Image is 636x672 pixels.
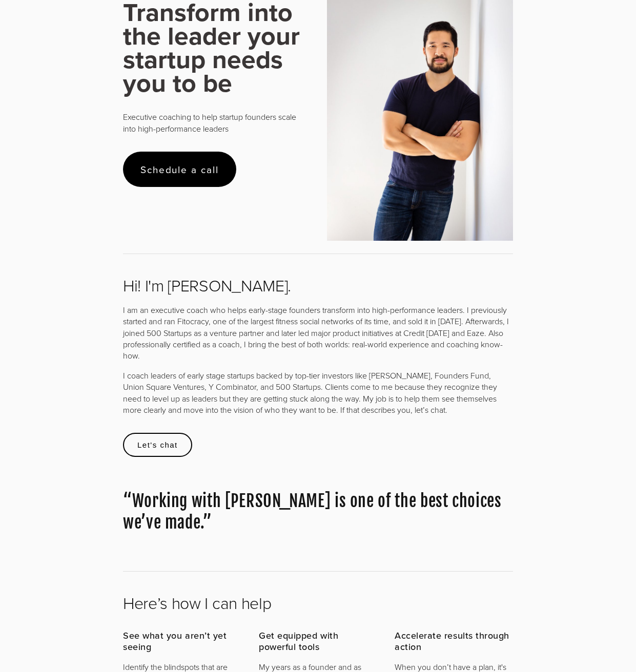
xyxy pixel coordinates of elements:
[123,111,310,134] p: Executive coaching to help startup founders scale into high-performance leaders
[123,433,192,457] a: Let's chat
[259,630,377,652] h3: Get equipped with powerful tools
[123,276,513,295] h2: Hi! I'm [PERSON_NAME].
[123,491,132,511] span: “
[395,630,513,652] h3: Accelerate results through action
[123,491,513,533] blockquote: Working with [PERSON_NAME] is one of the best choices we’ve made.
[123,304,513,362] p: I am an executive coach who helps early-stage founders transform into high-performance leaders. I...
[123,370,513,416] p: I coach leaders of early stage startups backed by top-tier investors like [PERSON_NAME], Founders...
[123,152,236,187] a: Schedule a call
[123,593,513,613] h2: Here’s how I can help
[203,512,212,533] span: ”
[123,630,241,652] h3: See what you aren’t yet seeing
